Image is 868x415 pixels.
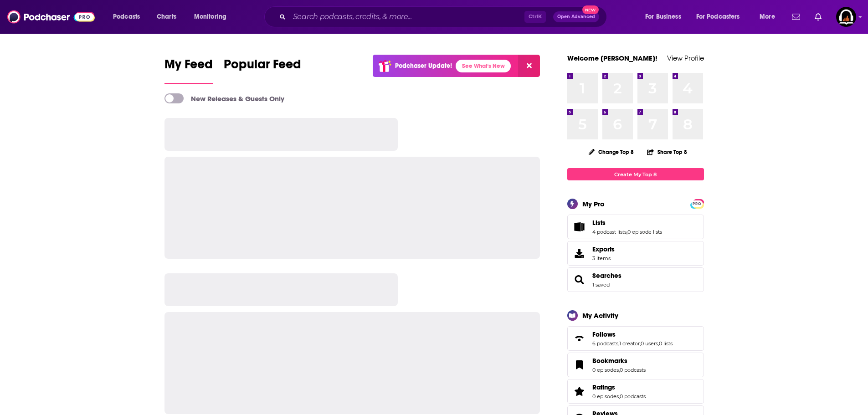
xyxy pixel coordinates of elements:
[619,340,640,347] a: 1 creator
[667,54,704,62] a: View Profile
[113,10,140,23] span: Podcasts
[567,379,704,404] span: Ratings
[836,7,856,27] button: Show profile menu
[583,146,640,158] button: Change Top 8
[592,245,615,253] span: Exports
[557,15,595,19] span: Open Advanced
[570,247,589,260] span: Exports
[627,229,662,235] a: 0 episode lists
[592,357,646,365] a: Bookmarks
[188,10,238,24] button: open menu
[592,272,621,280] a: Searches
[582,5,599,14] span: New
[194,10,226,23] span: Monitoring
[553,11,599,22] button: Open AdvancedNew
[836,7,856,27] span: Logged in as kpunia
[658,340,659,347] span: ,
[164,56,213,77] span: My Feed
[592,393,619,400] a: 0 episodes
[641,340,658,347] a: 0 users
[224,56,301,84] a: Popular Feed
[151,10,182,24] a: Charts
[659,340,673,347] a: 0 lists
[627,229,627,235] span: ,
[582,200,605,208] div: My Pro
[224,56,301,77] span: Popular Feed
[570,273,589,286] a: Searches
[639,10,693,24] button: open menu
[592,383,615,391] span: Ratings
[592,219,606,227] span: Lists
[567,326,704,351] span: Follows
[164,56,213,84] a: My Feed
[696,10,740,23] span: For Podcasters
[582,311,618,320] div: My Activity
[592,383,646,391] a: Ratings
[567,54,657,62] a: Welcome [PERSON_NAME]!
[640,340,641,347] span: ,
[620,367,646,373] a: 0 podcasts
[567,241,704,266] a: Exports
[592,229,627,235] a: 4 podcast lists
[692,200,703,207] span: PRO
[811,9,825,25] a: Show notifications dropdown
[567,267,704,292] span: Searches
[620,393,646,400] a: 0 podcasts
[836,7,856,27] img: User Profile
[592,340,618,347] a: 6 podcasts
[273,6,616,27] div: Search podcasts, credits, & more...
[456,60,511,72] a: See What's New
[395,62,452,70] p: Podchaser Update!
[619,367,620,373] span: ,
[7,8,95,26] img: Podchaser - Follow, Share and Rate Podcasts
[592,255,615,261] span: 3 items
[619,393,620,400] span: ,
[592,357,627,365] span: Bookmarks
[570,385,589,398] a: Ratings
[760,10,775,23] span: More
[567,215,704,239] span: Lists
[592,330,616,338] span: Follows
[570,332,589,345] a: Follows
[618,340,619,347] span: ,
[164,93,284,103] a: New Releases & Guests Only
[157,10,176,23] span: Charts
[592,219,662,227] a: Lists
[570,220,589,233] a: Lists
[645,10,681,23] span: For Business
[690,10,753,24] button: open menu
[289,10,524,24] input: Search podcasts, credits, & more...
[692,200,703,207] a: PRO
[788,9,804,25] a: Show notifications dropdown
[592,330,673,338] a: Follows
[567,353,704,377] span: Bookmarks
[753,10,786,24] button: open menu
[570,359,589,371] a: Bookmarks
[524,11,546,23] span: Ctrl K
[592,282,610,288] a: 1 saved
[567,168,704,180] a: Create My Top 8
[592,367,619,373] a: 0 episodes
[647,143,688,161] button: Share Top 8
[107,10,152,24] button: open menu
